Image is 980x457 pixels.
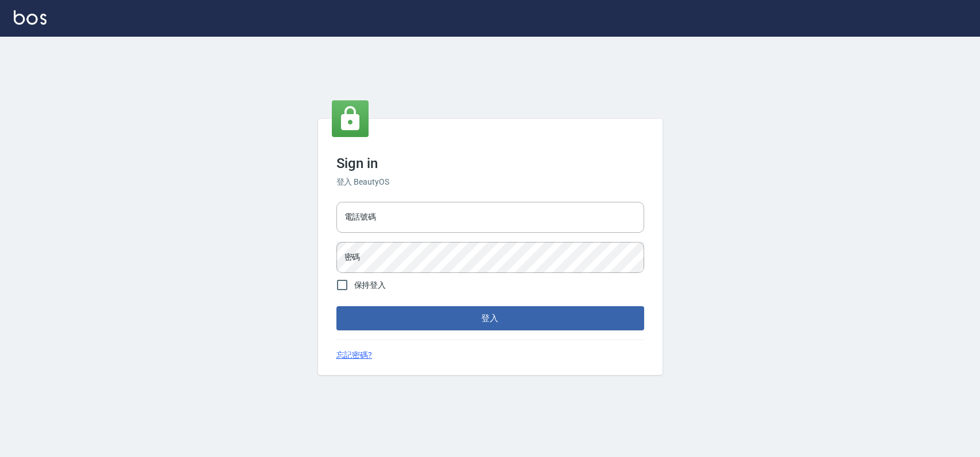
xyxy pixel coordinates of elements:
h3: Sign in [336,155,644,171]
img: Logo [14,10,47,25]
button: 登入 [336,306,644,330]
a: 忘記密碼? [336,349,373,361]
span: 保持登入 [354,279,386,291]
h6: 登入 BeautyOS [336,176,644,188]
